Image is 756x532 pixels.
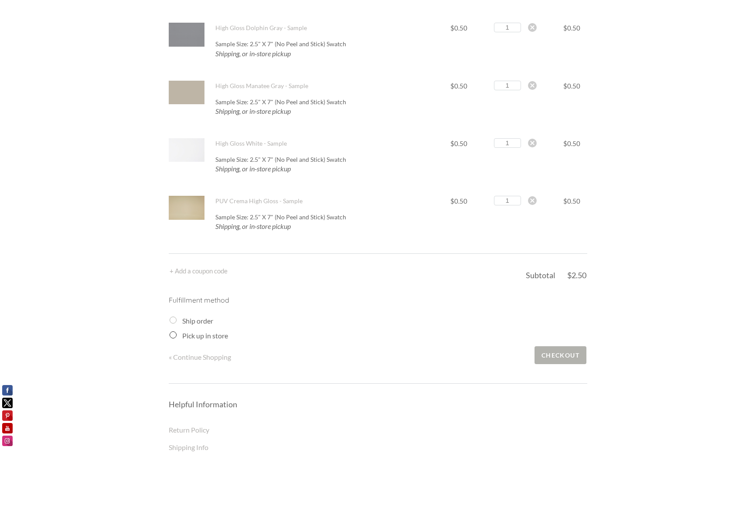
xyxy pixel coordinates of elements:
i: Shipping, or in-store pickup [215,164,291,173]
td: $0.50 [556,127,587,185]
i: Shipping, or in-store pickup [215,107,291,115]
div: $0.50 [433,138,484,149]
i: Shipping, or in-store pickup [215,49,291,58]
label: Pick up in store [182,331,228,340]
p: Fulfillment method [169,295,587,314]
a: Shipping Info [169,443,208,451]
div: $0.50 [433,81,484,91]
div: Delete item [528,139,537,147]
a: High Gloss White - Sample [215,140,287,147]
span: « Continue Shopping [169,353,231,361]
div: $0.50 [433,23,484,33]
div: Sample Size: 2.5" X 7" (No Peel and Stick) Swatch [215,213,433,221]
div: Delete item [528,23,537,32]
a: Return Policy [169,426,209,434]
a: Checkout [535,346,586,364]
h4: Helpful Information [169,399,587,409]
div: Sample Size: 2.5" X 7" (No Peel and Stick) Swatch [215,40,433,48]
td: $2.50 [567,266,586,283]
a: High Gloss Dolphin Gray - Sample [215,24,307,31]
td: Subtotal [526,266,566,283]
div: Sample Size: 2.5" X 7" (No Peel and Stick) Swatch [215,156,433,164]
div: Sample Size: 2.5" X 7" (No Peel and Stick) Swatch [215,98,433,106]
td: $0.50 [556,12,587,69]
a: + Add a coupon code [170,267,228,275]
div: $0.50 [433,196,484,206]
a: High Gloss Manatee Gray - Sample [215,82,308,89]
td: $0.50 [556,70,587,127]
i: Shipping, or in-store pickup [215,222,291,230]
td: $0.50 [556,185,587,242]
a: « Continue Shopping [169,351,534,362]
div: Delete item [528,196,537,205]
a: PUV Crema High Gloss - Sample [215,197,303,205]
div: Delete item [528,81,537,90]
label: Ship order [182,317,213,325]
